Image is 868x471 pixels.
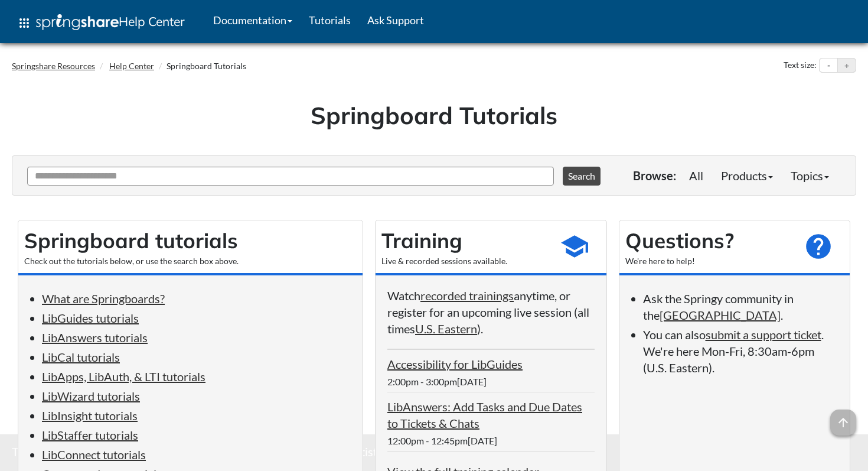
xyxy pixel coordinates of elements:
[42,369,205,384] a: LibApps, LibAuth, & LTI tutorials
[42,408,138,423] a: LibInsight tutorials
[109,61,154,71] a: Help Center
[625,226,793,255] h2: Questions?
[415,321,477,336] a: U.S. Eastern
[42,311,139,325] a: LibGuides tutorials
[24,255,357,267] div: Check out the tutorials below, or use the search box above.
[660,308,781,322] a: [GEOGRAPHIC_DATA]
[36,14,119,30] img: Springshare
[804,232,833,261] span: help
[301,5,359,35] a: Tutorials
[633,167,676,184] p: Browse:
[712,164,782,187] a: Products
[387,376,487,387] span: 2:00pm - 3:00pm[DATE]
[381,226,549,255] h2: Training
[838,59,856,73] button: Increase text size
[643,290,838,323] li: Ask the Springy community in the .
[42,330,148,345] a: LibAnswers tutorials
[9,5,193,41] a: apps Help Center
[625,255,793,267] div: We're here to help!
[830,410,856,436] span: arrow_upward
[781,58,819,73] div: Text size:
[119,14,185,29] span: Help Center
[42,389,140,403] a: LibWizard tutorials
[387,287,595,337] p: Watch anytime, or register for an upcoming live session (all times ).
[830,411,856,425] a: arrow_upward
[420,288,514,303] a: recorded trainings
[563,167,601,186] button: Search
[782,164,838,187] a: Topics
[359,5,432,35] a: Ask Support
[42,428,138,442] a: LibStaffer tutorials
[24,226,357,255] h2: Springboard tutorials
[205,5,301,35] a: Documentation
[706,327,821,342] a: submit a support ticket
[12,61,95,71] a: Springshare Resources
[643,326,838,376] li: You can also . We're here Mon-Fri, 8:30am-6pm (U.S. Eastern).
[560,232,589,261] span: school
[21,99,847,132] h1: Springboard Tutorials
[387,435,497,446] span: 12:00pm - 12:45pm[DATE]
[42,291,165,306] a: What are Springboards?
[820,59,837,73] button: Decrease text size
[42,350,120,364] a: LibCal tutorials
[387,357,523,371] a: Accessibility for LibGuides
[17,16,31,30] span: apps
[156,60,246,72] li: Springboard Tutorials
[387,399,582,430] a: LibAnswers: Add Tasks and Due Dates to Tickets & Chats
[42,447,146,462] a: LibConnect tutorials
[381,255,549,267] div: Live & recorded sessions available.
[680,164,712,187] a: All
